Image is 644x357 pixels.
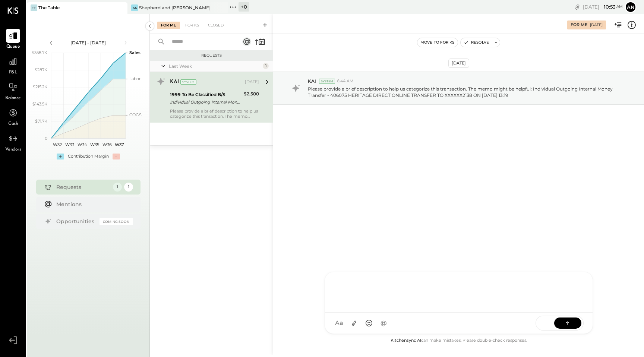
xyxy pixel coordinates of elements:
[129,50,141,55] text: Sales
[8,121,18,127] span: Cash
[102,142,111,147] text: W36
[77,142,87,147] text: W34
[157,22,180,29] div: For Me
[308,86,622,98] p: Please provide a brief description to help us categorize this transaction. The memo might be help...
[381,319,387,327] span: @
[170,98,241,106] div: Individual Outgoing Internal Money Transfer - 406075 HERITAGE DIRECT ONLINE TRANSFER TO XXXXXX213...
[204,22,227,29] div: Closed
[263,63,269,69] div: 1
[319,79,335,84] div: System
[53,142,61,147] text: W32
[169,63,261,69] div: Last Week
[377,316,391,330] button: @
[139,4,211,11] div: Shepherd and [PERSON_NAME]
[113,154,120,159] div: -
[340,319,343,327] span: a
[131,4,138,11] div: Sa
[31,4,37,11] div: TT
[625,1,637,13] button: an
[5,146,21,153] span: Vendors
[181,22,203,29] div: For KS
[571,22,587,28] div: For Me
[308,78,316,84] span: KAI
[32,50,47,55] text: $358.7K
[239,2,249,12] div: + 0
[45,136,47,141] text: 0
[583,3,623,10] div: [DATE]
[57,40,120,46] div: [DATE] - [DATE]
[38,4,60,11] div: The Table
[33,84,47,89] text: $215.2K
[536,314,554,333] span: SEND
[129,112,142,117] text: COGS
[245,79,259,85] div: [DATE]
[448,59,469,68] div: [DATE]
[0,80,26,102] a: Balance
[90,142,99,147] text: W35
[170,91,241,98] div: 1999 To Be Classified B/S
[56,200,129,208] div: Mentions
[56,218,96,225] div: Opportunities
[574,3,581,11] div: copy link
[100,218,133,225] div: Coming Soon
[35,119,47,124] text: $71.7K
[0,132,26,153] a: Vendors
[68,154,109,159] div: Contribution Margin
[65,142,74,147] text: W33
[590,22,603,28] div: [DATE]
[6,44,20,50] span: Queue
[9,69,18,76] span: P&L
[35,67,47,72] text: $287K
[0,106,26,127] a: Cash
[57,154,64,159] div: +
[417,38,458,47] button: Move to for ks
[461,38,492,47] button: Resolve
[129,76,141,81] text: Labor
[154,53,269,58] div: Requests
[170,108,259,119] div: Please provide a brief description to help us categorize this transaction. The memo might be help...
[0,54,26,76] a: P&L
[113,183,122,192] div: 1
[124,183,133,192] div: 1
[180,79,196,85] div: System
[244,90,259,98] div: $2,500
[0,29,26,50] a: Queue
[56,183,109,191] div: Requests
[32,101,47,107] text: $143.5K
[170,78,179,86] div: KAI
[337,78,354,84] span: 6:44 AM
[332,316,346,330] button: Aa
[5,95,21,102] span: Balance
[114,142,124,147] text: W37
